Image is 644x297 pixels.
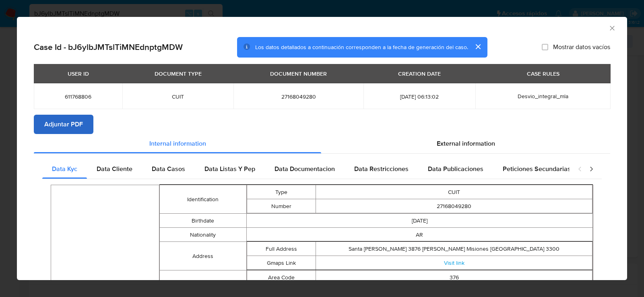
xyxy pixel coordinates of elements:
div: USER ID [63,67,94,80]
td: Address [160,242,246,270]
td: Area Code [247,270,316,285]
td: Birthdate [160,214,246,228]
span: Data Cliente [97,164,132,173]
td: CUIT [316,185,592,199]
div: Detailed info [34,134,610,153]
span: Desvio_integral_mla [518,92,568,100]
input: Mostrar datos vacíos [542,44,548,50]
span: Los datos detallados a continuación corresponden a la fecha de generación del caso. [255,43,468,51]
div: DOCUMENT NUMBER [265,67,332,80]
button: Cerrar ventana [608,24,615,31]
td: [DATE] [246,214,593,228]
button: cerrar [468,37,487,56]
span: Mostrar datos vacíos [553,43,610,51]
div: CASE RULES [522,67,564,80]
td: Nationality [160,228,246,242]
td: Type [247,185,316,199]
td: Number [247,199,316,213]
td: 27168049280 [316,199,592,213]
span: CUIT [132,93,224,100]
span: Adjuntar PDF [44,115,83,133]
span: External information [437,139,495,148]
span: 27168049280 [243,93,354,100]
div: DOCUMENT TYPE [150,67,206,80]
span: Data Publicaciones [428,164,483,173]
button: Adjuntar PDF [34,115,93,134]
div: Detailed internal info [42,159,570,179]
td: Full Address [247,242,316,256]
td: Gmaps Link [247,256,316,270]
td: 376 [316,270,592,285]
span: Peticiones Secundarias [503,164,571,173]
div: CREATION DATE [393,67,446,80]
td: Santa [PERSON_NAME] 3876 [PERSON_NAME] Misiones [GEOGRAPHIC_DATA] 3300 [316,242,592,256]
h2: Case Id - bJ6ylbJMTslTiMNEdnptgMDW [34,42,183,52]
a: Visit link [444,259,464,267]
div: closure-recommendation-modal [17,17,627,280]
td: Identification [160,185,246,214]
span: Data Listas Y Pep [204,164,255,173]
td: AR [246,228,593,242]
span: Data Documentacion [275,164,335,173]
span: Data Kyc [52,164,77,173]
span: [DATE] 06:13:02 [373,93,466,100]
span: Data Casos [152,164,185,173]
span: Internal information [149,139,206,148]
span: Data Restricciones [354,164,409,173]
span: 611768806 [43,93,113,100]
